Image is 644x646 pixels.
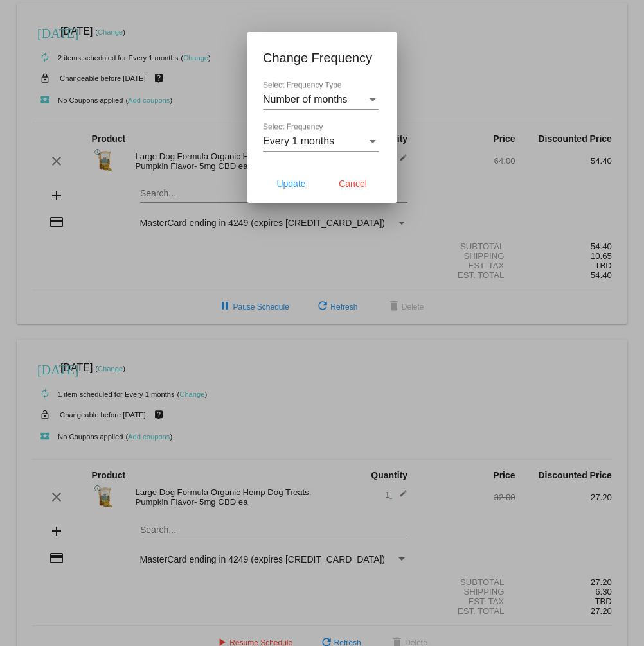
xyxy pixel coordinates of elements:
mat-select: Select Frequency [263,135,379,147]
span: Cancel [339,179,367,189]
button: Update [263,172,319,195]
span: Update [276,179,305,189]
span: Number of months [263,94,348,105]
h1: Change Frequency [263,48,381,68]
button: Cancel [325,172,381,195]
mat-select: Select Frequency Type [263,94,379,105]
span: Every 1 months [263,135,334,146]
